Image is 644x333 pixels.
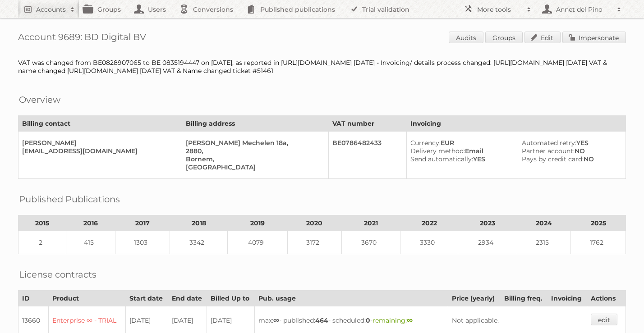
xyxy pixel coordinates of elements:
td: 1762 [571,231,626,254]
strong: 0 [366,316,370,324]
h2: More tools [477,5,522,14]
th: Pub. usage [254,291,448,306]
span: Automated retry: [522,139,576,147]
div: 2880, [186,147,321,155]
th: Billed Up to [207,291,255,306]
th: Actions [587,291,626,306]
th: End date [168,291,207,306]
th: 2021 [341,215,400,231]
div: NO [522,155,618,163]
th: Product [48,291,126,306]
th: 2017 [115,215,170,231]
h2: Accounts [36,5,66,14]
h2: License contracts [19,268,97,281]
div: Bornem, [186,155,321,163]
td: BE0786482433 [329,132,407,179]
div: YES [522,139,618,147]
td: 415 [66,231,115,254]
th: Billing contact [18,116,182,132]
td: 3342 [170,231,228,254]
th: 2019 [228,215,288,231]
td: 1303 [115,231,170,254]
span: Send automatically: [410,155,473,163]
th: 2015 [18,215,66,231]
div: [GEOGRAPHIC_DATA] [186,163,321,171]
td: 3172 [288,231,341,254]
strong: ∞ [407,316,413,324]
h1: Account 9689: BD Digital BV [18,32,626,45]
td: 3670 [341,231,400,254]
div: [PERSON_NAME] Mechelen 18a, [186,139,321,147]
td: 2934 [458,231,517,254]
span: Delivery method: [410,147,465,155]
a: Audits [449,32,483,43]
div: NO [522,147,618,155]
th: 2022 [400,215,458,231]
div: Email [410,147,511,155]
th: Billing address [182,116,328,132]
div: EUR [410,139,511,147]
span: Pays by credit card: [522,155,584,163]
td: 3330 [400,231,458,254]
th: 2016 [66,215,115,231]
th: VAT number [329,116,407,132]
td: 2315 [517,231,570,254]
th: 2024 [517,215,570,231]
h2: Published Publications [19,192,120,206]
th: Invoicing [407,116,626,132]
h2: Annet del Pino [554,5,612,14]
h2: Overview [19,93,60,106]
a: edit [591,314,617,325]
th: ID [18,291,49,306]
th: Billing freq. [500,291,547,306]
div: YES [410,155,511,163]
th: 2025 [571,215,626,231]
div: VAT was changed from BE0828907065 to BE 0835194447 on [DATE], as reported in [URL][DOMAIN_NAME] [... [18,59,626,75]
span: Partner account: [522,147,575,155]
strong: 464 [315,316,328,324]
td: 2 [18,231,66,254]
th: 2018 [170,215,228,231]
th: Invoicing [547,291,587,306]
td: 4079 [228,231,288,254]
th: Start date [126,291,168,306]
div: [PERSON_NAME] [22,139,175,147]
th: 2023 [458,215,517,231]
th: Price (yearly) [448,291,500,306]
span: Currency: [410,139,441,147]
div: [EMAIL_ADDRESS][DOMAIN_NAME] [22,147,175,155]
span: remaining: [373,316,413,324]
a: Edit [524,32,561,43]
a: Impersonate [562,32,626,43]
th: 2020 [288,215,341,231]
strong: ∞ [273,316,279,324]
a: Groups [485,32,523,43]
